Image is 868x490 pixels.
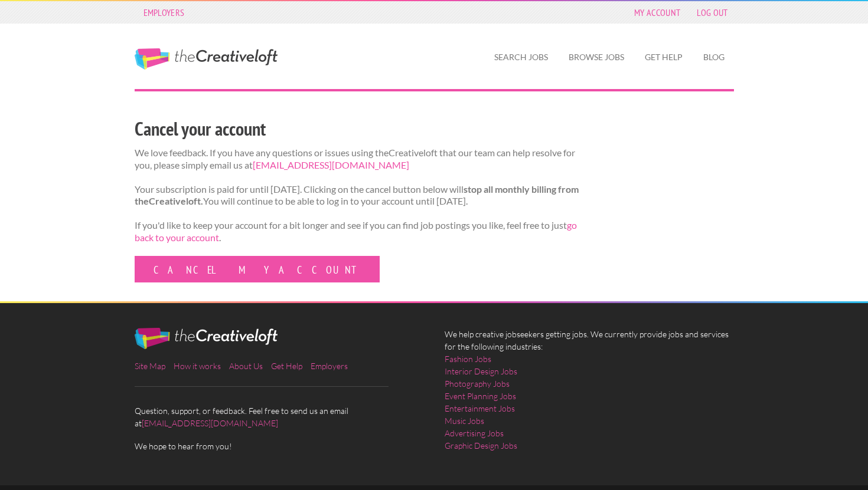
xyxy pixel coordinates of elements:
[311,361,348,371] a: Employers
[559,44,634,71] a: Browse Jobs
[174,361,221,371] a: How it works
[445,353,491,365] a: Fashion Jobs
[135,116,579,142] h2: Cancel your account
[124,328,434,452] div: Question, support, or feedback. Feel free to send us an email at
[135,183,579,207] strong: stop all monthly billing from theCreativeloft.
[445,427,504,439] a: Advertising Jobs
[628,4,686,21] a: My Account
[445,439,517,452] a: Graphic Design Jobs
[135,219,577,243] a: go back to your account
[434,328,744,461] div: We help creative jobseekers getting jobs. We currently provide jobs and services for the followin...
[445,415,484,427] a: Music Jobs
[135,256,380,282] a: Cancel my account
[135,328,278,349] img: The Creative Loft
[635,44,692,71] a: Get Help
[135,440,424,452] span: We hope to hear from you!
[229,361,263,371] a: About Us
[445,402,515,415] a: Entertainment Jobs
[253,159,409,170] a: [EMAIL_ADDRESS][DOMAIN_NAME]
[135,183,579,208] p: Your subscription is paid for until [DATE]. Clicking on the cancel button below will You will con...
[138,4,191,21] a: Employers
[445,365,517,377] a: Interior Design Jobs
[135,48,278,70] a: The Creative Loft
[135,361,165,371] a: Site Map
[271,361,302,371] a: Get Help
[485,44,557,71] a: Search Jobs
[135,219,579,244] p: If you'd like to keep your account for a bit longer and see if you can find job postings you like...
[694,44,734,71] a: Blog
[691,4,733,21] a: Log Out
[135,147,579,172] p: We love feedback. If you have any questions or issues using theCreativeloft that our team can hel...
[445,390,516,402] a: Event Planning Jobs
[445,377,510,390] a: Photography Jobs
[142,418,278,428] a: [EMAIL_ADDRESS][DOMAIN_NAME]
